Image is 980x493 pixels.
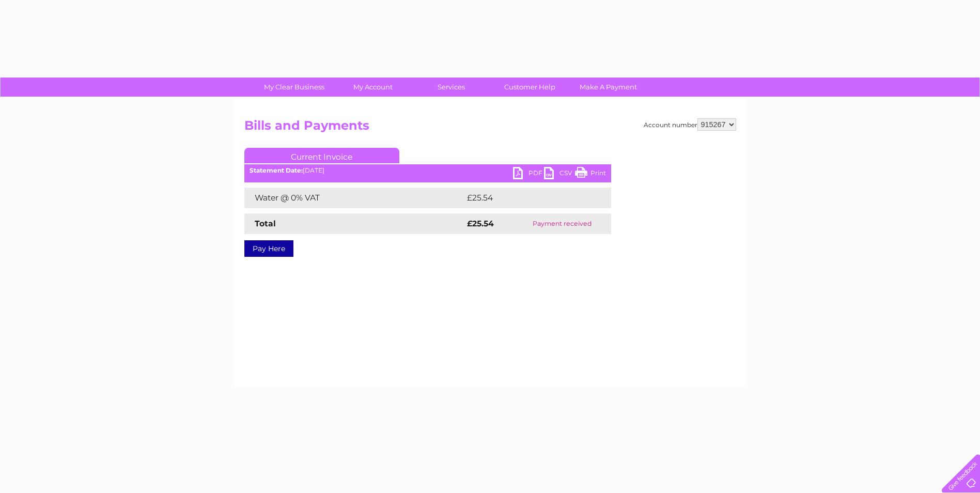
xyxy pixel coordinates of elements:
h2: Bills and Payments [244,118,736,138]
a: Customer Help [487,78,572,97]
div: Account number [644,118,736,131]
strong: Total [255,219,276,228]
a: Pay Here [244,240,293,257]
a: Services [409,78,494,97]
td: £25.54 [464,188,590,208]
a: Print [575,167,606,182]
td: Water @ 0% VAT [244,188,464,208]
div: [DATE] [244,167,611,174]
a: PDF [513,167,544,182]
a: Current Invoice [244,148,399,163]
td: Payment received [513,213,611,234]
a: My Clear Business [252,78,337,97]
b: Statement Date: [250,166,303,174]
a: CSV [544,167,575,182]
a: My Account [330,78,415,97]
strong: £25.54 [467,219,494,228]
a: Make A Payment [566,78,651,97]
